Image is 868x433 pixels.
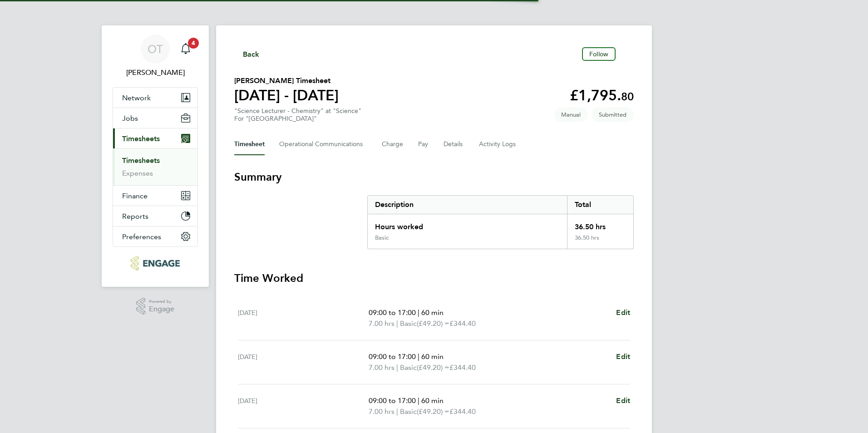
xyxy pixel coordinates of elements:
button: Timesheet [234,133,265,155]
div: For "[GEOGRAPHIC_DATA]" [234,115,361,123]
div: Basic [375,234,389,241]
button: Operational Communications [279,133,367,155]
span: Jobs [122,114,138,123]
button: Back [234,48,260,59]
span: | [418,396,419,405]
button: Network [113,88,197,108]
span: Edit [616,308,630,317]
button: Timesheets [113,128,197,148]
h3: Time Worked [234,271,634,285]
span: 09:00 to 17:00 [369,352,416,361]
span: 09:00 to 17:00 [369,308,416,317]
button: Follow [582,47,616,61]
button: Jobs [113,108,197,128]
button: Activity Logs [479,133,517,155]
span: (£49.20) = [417,363,449,372]
h2: [PERSON_NAME] Timesheet [234,75,339,86]
div: Hours worked [368,214,567,234]
app-decimal: £1,795. [570,87,634,104]
span: Preferences [122,232,161,241]
a: 4 [177,34,195,64]
span: Follow [589,50,608,58]
span: | [396,319,398,328]
h1: [DATE] - [DATE] [234,86,339,104]
a: Edit [616,351,630,362]
span: 7.00 hrs [369,319,395,328]
span: Timesheets [122,134,160,143]
span: 7.00 hrs [369,407,395,416]
span: Edit [616,396,630,405]
a: Timesheets [122,156,160,165]
div: 36.50 hrs [567,214,633,234]
span: This timesheet is Submitted. [592,107,634,122]
span: 80 [621,90,634,103]
span: | [418,308,419,317]
button: Finance [113,186,197,206]
div: "Science Lecturer - Chemistry" at "Science" [234,107,361,123]
span: (£49.20) = [417,407,449,416]
span: Basic [400,318,417,329]
button: Pay [418,133,429,155]
div: Total [567,196,633,214]
div: [DATE] [238,351,369,373]
a: Expenses [122,169,153,177]
span: Powered by [149,298,174,305]
button: Reports [113,206,197,226]
a: Powered byEngage [136,298,175,315]
button: Timesheets Menu [619,52,634,56]
div: [DATE] [238,395,369,417]
span: 4 [188,38,199,49]
div: Description [368,196,567,214]
div: [DATE] [238,307,369,329]
span: 60 min [421,396,444,405]
span: 7.00 hrs [369,363,395,372]
span: | [396,363,398,372]
button: Preferences [113,226,197,246]
span: Olivia Triassi [113,67,198,78]
div: 36.50 hrs [567,234,633,249]
img: huntereducation-logo-retina.png [131,256,179,271]
span: Basic [400,362,417,373]
span: 60 min [421,352,444,361]
span: £344.40 [449,319,476,328]
nav: Main navigation [102,25,209,287]
button: Charge [382,133,404,155]
button: Details [444,133,464,155]
span: 60 min [421,308,444,317]
div: Timesheets [113,148,197,185]
span: Reports [122,212,148,221]
a: Edit [616,395,630,406]
span: Network [122,93,151,102]
span: | [418,352,419,361]
a: Go to home page [113,256,198,271]
span: 09:00 to 17:00 [369,396,416,405]
span: | [396,407,398,416]
span: Finance [122,192,148,200]
span: OT [148,43,163,55]
h3: Summary [234,170,634,184]
div: Summary [367,195,634,249]
span: Edit [616,352,630,361]
span: This timesheet was manually created. [554,107,588,122]
span: £344.40 [449,363,476,372]
span: Engage [149,305,174,313]
span: Basic [400,406,417,417]
span: (£49.20) = [417,319,449,328]
a: OT[PERSON_NAME] [113,34,198,78]
span: £344.40 [449,407,476,416]
span: Back [243,49,260,60]
a: Edit [616,307,630,318]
